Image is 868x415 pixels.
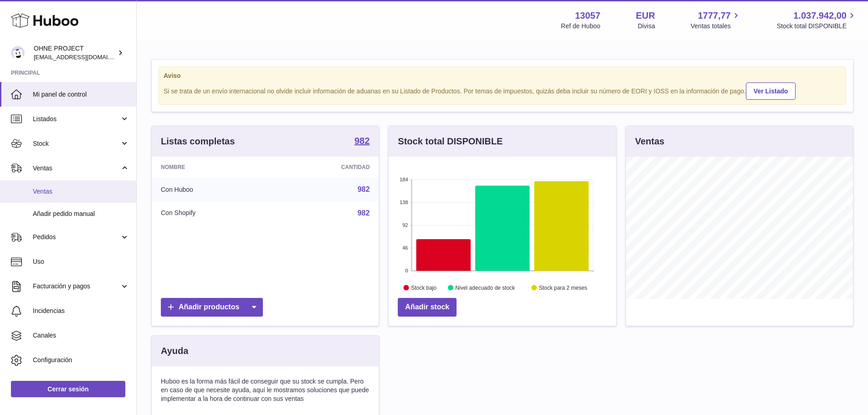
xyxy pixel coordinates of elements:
span: Añadir pedido manual [33,210,129,218]
text: 92 [403,222,408,228]
span: [EMAIL_ADDRESS][DOMAIN_NAME] [34,53,134,61]
span: Canales [33,331,129,340]
a: 982 [358,185,370,193]
a: Añadir productos [161,298,263,317]
span: Ventas [33,187,129,196]
strong: 982 [354,136,370,145]
text: Nivel adecuado de stock [456,285,516,291]
span: Mi panel de control [33,90,129,99]
strong: Aviso [164,72,841,80]
a: 1.037.942,00 Stock total DISPONIBLE [777,10,857,31]
span: Stock [33,139,120,148]
span: Configuración [33,356,129,364]
a: 982 [354,136,370,147]
span: Listados [33,115,120,123]
text: Stock bajo [411,285,437,291]
text: 0 [406,268,408,273]
h3: Ayuda [161,345,188,357]
span: Ventas totales [691,22,741,31]
h3: Stock total DISPONIBLE [398,135,503,148]
p: Huboo es la forma más fácil de conseguir que su stock se cumpla. Pero en caso de que necesite ayu... [161,377,370,403]
text: 46 [403,245,408,251]
a: Añadir stock [398,298,457,317]
h3: Listas completas [161,135,235,148]
td: Con Shopify [152,201,272,225]
text: 138 [400,200,408,205]
span: Uso [33,257,129,266]
h3: Ventas [635,135,664,148]
strong: 13057 [575,10,601,22]
text: Stock para 2 meses [539,285,587,291]
th: Cantidad [272,157,379,178]
a: Ver Listado [746,82,796,100]
td: Con Huboo [152,178,272,201]
a: Cerrar sesión [11,381,125,397]
text: 184 [400,177,408,182]
span: 1777,77 [698,10,730,22]
span: 1.037.942,00 [793,10,847,22]
div: Ref de Huboo [561,22,600,31]
div: Si se trata de un envío internacional no olvide incluir información de aduanas en su Listado de P... [164,81,841,100]
strong: EUR [636,10,655,22]
img: internalAdmin-13057@internal.huboo.com [11,46,25,60]
span: Incidencias [33,307,129,315]
div: OHNE PROJECT [34,44,116,61]
div: Divisa [638,22,655,31]
span: Ventas [33,164,120,173]
span: Pedidos [33,233,120,241]
span: Facturación y pagos [33,282,120,291]
th: Nombre [152,157,272,178]
a: 1777,77 Ventas totales [691,10,741,31]
a: 982 [358,209,370,217]
span: Stock total DISPONIBLE [777,22,857,31]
